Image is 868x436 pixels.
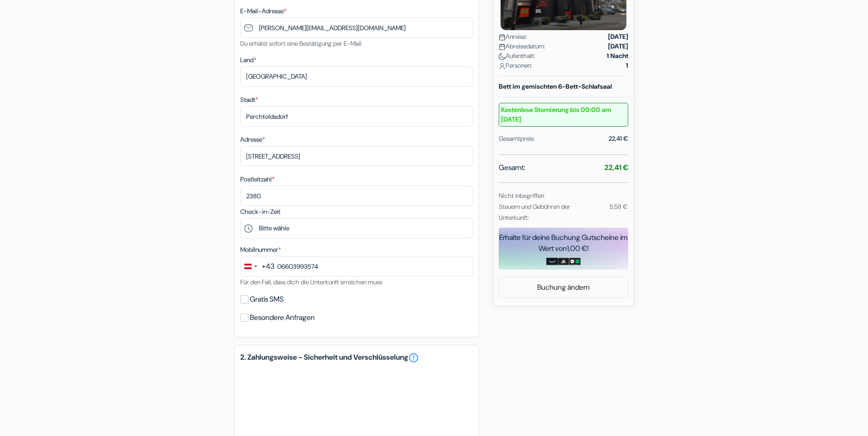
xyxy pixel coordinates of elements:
strong: 1 [626,61,628,70]
input: 664 123456 [240,256,473,276]
span: Personen: [499,61,532,70]
span: Abreisedatum: [499,42,545,51]
img: moon.svg [499,53,506,60]
small: Nicht inbegriffen [499,191,544,200]
img: uber-uber-eats-card.png [569,258,581,265]
small: Kostenlose Stornierung bis 00:00 am [DATE] [499,103,628,127]
label: Adresse [240,135,265,144]
div: +43 [262,261,275,272]
small: Für den Fall, dass dich die Unterkunft erreichen muss [240,278,382,286]
img: amazon-card-no-text.png [546,258,558,265]
strong: [DATE] [608,42,628,51]
label: Postleitzahl [240,175,275,184]
strong: [DATE] [608,32,628,42]
div: Erhalte für deine Buchung Gutscheine im Wert von ! [499,232,628,254]
img: user_icon.svg [499,63,506,69]
small: Du erhälst sofort eine Bestätigung per E-Mail [240,39,361,48]
label: Stadt [240,95,258,105]
strong: 22,41 € [604,163,628,172]
span: Anreise: [499,32,527,42]
a: error_outline [408,352,419,363]
input: E-Mail-Adresse eingeben [240,17,473,38]
b: Bett im gemischten 6-Bett-Schlafsaal [499,82,612,90]
label: Mobilnummer [240,245,281,255]
label: Gratis SMS [250,293,284,306]
label: Land [240,55,256,65]
label: Besondere Anfragen [250,311,315,324]
h5: 2. Zahlungsweise - Sicherheit und Verschlüsselung [240,352,473,363]
span: Aufenthalt: [499,51,535,61]
a: Buchung ändern [499,279,628,296]
strong: 1 Nacht [607,51,628,61]
small: Steuern und Gebühren der Unterkunft: [499,202,570,222]
img: adidas-card.png [558,258,569,265]
div: Gesamtpreis: [499,134,535,144]
img: calendar.svg [499,43,506,50]
img: calendar.svg [499,34,506,41]
span: 1,00 € [567,244,587,253]
label: E-Mail-Adresse [240,6,286,16]
div: 22,41 € [609,134,628,144]
label: Check-in-Zeit [240,207,280,217]
button: Change country, selected Austria (+43) [241,256,275,276]
span: Gesamt: [499,162,525,173]
small: 5,58 € [609,202,628,211]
